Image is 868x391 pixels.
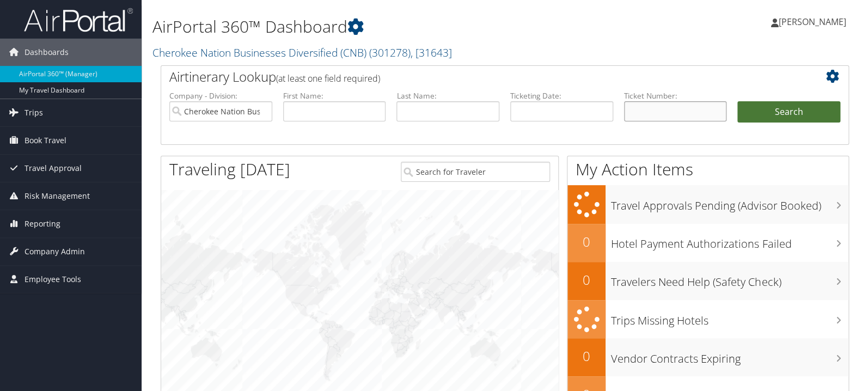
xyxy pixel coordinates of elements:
a: Cherokee Nation Businesses Diversified (CNB) [152,45,452,60]
h2: 0 [567,271,606,289]
h3: Travel Approvals Pending (Advisor Booked) [611,193,848,213]
label: Company - Division: [169,90,272,101]
h3: Trips Missing Hotels [611,308,848,328]
span: (at least one field required) [276,72,380,84]
span: Trips [25,99,43,126]
label: Ticket Number: [624,90,727,101]
span: ( 301278 ) [369,45,411,60]
a: [PERSON_NAME] [771,5,857,38]
a: Trips Missing Hotels [567,300,848,339]
h2: Airtinerary Lookup [169,68,783,86]
span: Company Admin [25,238,85,265]
h3: Vendor Contracts Expiring [611,346,848,366]
button: Search [737,101,840,123]
a: 0Vendor Contracts Expiring [567,338,848,376]
h1: My Action Items [567,158,848,181]
label: Ticketing Date: [510,90,613,101]
span: , [ 31643 ] [411,45,452,60]
label: First Name: [283,90,386,101]
h3: Travelers Need Help (Safety Check) [611,269,848,290]
h1: Traveling [DATE] [169,158,290,181]
span: Employee Tools [25,266,81,293]
a: Travel Approvals Pending (Advisor Booked) [567,185,848,224]
input: Search for Traveler [401,162,550,182]
span: Dashboards [25,39,69,66]
h2: 0 [567,347,606,365]
label: Last Name: [396,90,499,101]
h3: Hotel Payment Authorizations Failed [611,231,848,252]
span: [PERSON_NAME] [779,16,846,28]
a: 0Travelers Need Help (Safety Check) [567,262,848,300]
img: airportal-logo.png [24,7,133,33]
span: Travel Approval [25,155,82,182]
h2: 0 [567,233,606,251]
span: Book Travel [25,127,66,154]
span: Risk Management [25,182,90,210]
h1: AirPortal 360™ Dashboard [152,15,622,38]
span: Reporting [25,210,60,237]
a: 0Hotel Payment Authorizations Failed [567,224,848,262]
